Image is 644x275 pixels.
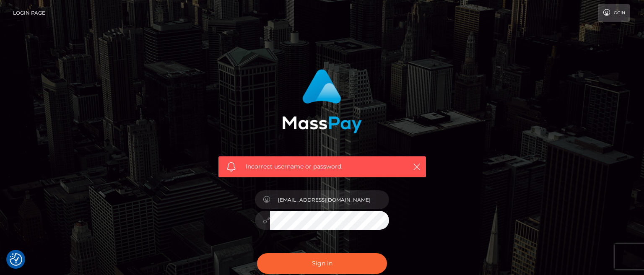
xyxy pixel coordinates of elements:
img: Revisit consent button [10,253,22,266]
img: MassPay Login [282,69,362,133]
a: Login Page [13,4,45,22]
input: Username... [270,190,389,209]
button: Consent Preferences [10,253,22,266]
span: Incorrect username or password. [246,162,399,171]
a: Login [598,4,630,22]
button: Sign in [257,253,387,274]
